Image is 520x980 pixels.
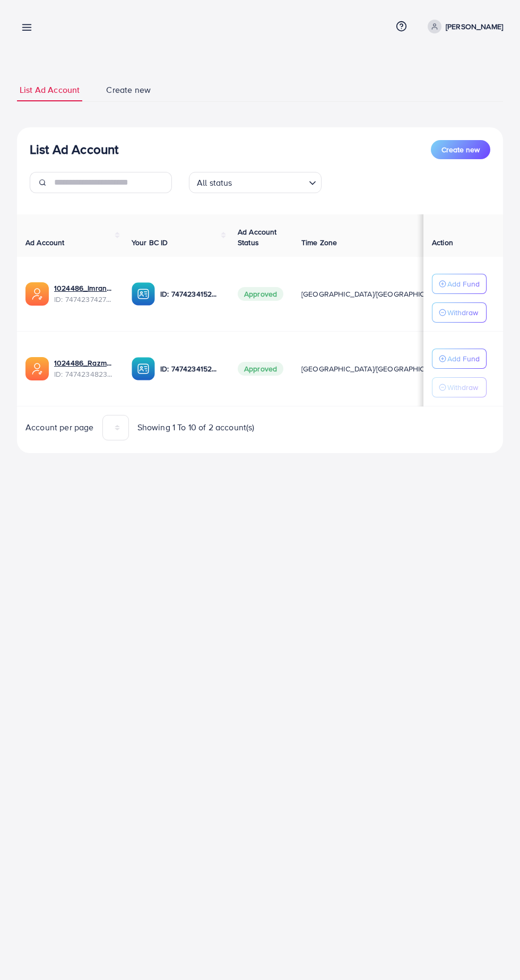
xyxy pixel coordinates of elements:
img: ic-ads-acc.e4c84228.svg [25,357,49,380]
span: Approved [238,362,283,376]
p: Add Fund [447,352,480,365]
p: Withdraw [447,381,478,394]
span: Showing 1 To 10 of 2 account(s) [137,421,255,433]
button: Add Fund [432,349,487,369]
button: Add Fund [432,274,487,294]
span: ID: 7474234823184416769 [54,369,115,379]
span: Create new [441,144,480,155]
h3: List Ad Account [30,142,118,157]
button: Withdraw [432,377,487,397]
span: Time Zone [301,237,337,248]
div: <span class='underline'>1024486_Imran_1740231528988</span></br>7474237427478233089 [54,283,115,305]
button: Withdraw [432,302,487,323]
a: 1024486_Imran_1740231528988 [54,283,115,293]
span: List Ad Account [20,84,80,96]
p: Withdraw [447,306,478,319]
a: 1024486_Razman_1740230915595 [54,358,115,368]
a: [PERSON_NAME] [423,20,503,33]
p: ID: 7474234152863678481 [160,288,221,300]
span: Ad Account Status [238,227,277,248]
span: Create new [106,84,151,96]
img: ic-ba-acc.ded83a64.svg [132,282,155,306]
button: Create new [431,140,490,159]
div: Search for option [189,172,322,193]
span: [GEOGRAPHIC_DATA]/[GEOGRAPHIC_DATA] [301,363,449,374]
div: <span class='underline'>1024486_Razman_1740230915595</span></br>7474234823184416769 [54,358,115,379]
img: ic-ba-acc.ded83a64.svg [132,357,155,380]
span: Account per page [25,421,94,433]
span: Action [432,237,453,248]
p: ID: 7474234152863678481 [160,362,221,375]
span: Approved [238,287,283,301]
span: ID: 7474237427478233089 [54,294,115,305]
span: Ad Account [25,237,65,248]
p: Add Fund [447,277,480,290]
img: ic-ads-acc.e4c84228.svg [25,282,49,306]
input: Search for option [236,173,305,190]
p: [PERSON_NAME] [446,20,503,33]
span: [GEOGRAPHIC_DATA]/[GEOGRAPHIC_DATA] [301,289,449,299]
span: All status [195,175,235,190]
span: Your BC ID [132,237,168,248]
